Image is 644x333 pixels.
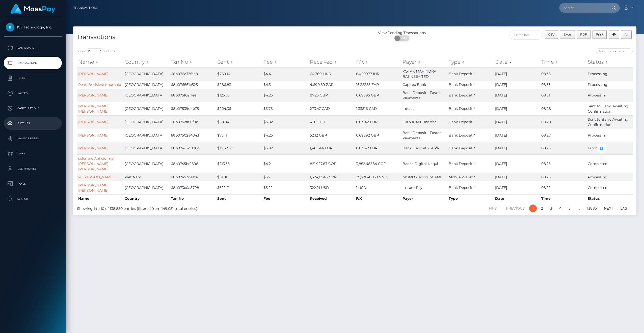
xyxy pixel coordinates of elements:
button: CSV [545,30,558,39]
td: 84.20977 INR [355,67,401,81]
td: Processing [586,129,633,142]
td: $286.83 [216,81,262,89]
td: Mobile Wallet * [447,173,494,181]
th: Date: activate to sort column ascending [494,57,540,67]
td: 68b07452daafe [170,173,216,181]
td: Bank Deposit * [447,89,494,102]
th: Fee: activate to sort column ascending [262,57,309,67]
p: Dashboard [6,44,60,52]
td: Bank Deposit * [447,129,494,142]
a: [PERSON_NAME] [78,93,108,97]
td: $5.22 [262,181,309,194]
span: MOMO / Account AML [402,175,442,179]
td: 0.69392 GBP [355,129,401,142]
td: [DATE] [494,154,540,173]
td: [DATE] [494,129,540,142]
td: Completed [586,154,633,173]
td: 0.83142 EUR [355,142,401,154]
span: CSV [548,32,555,36]
span: Banca Digital Nequi [402,161,438,166]
td: 1,324,854.23 VND [309,173,355,181]
td: $3.82 [262,115,309,129]
th: Time: activate to sort column ascending [540,57,586,67]
p: Taxes [6,180,60,188]
td: 08:22 [540,181,586,194]
td: Bank Deposit * [447,102,494,115]
p: Search [6,195,60,203]
td: 322.21 USD [309,181,355,194]
td: Bank Deposit * [447,181,494,194]
td: 1.33816 CAD [355,102,401,115]
p: Payees [6,89,60,97]
td: [GEOGRAPHIC_DATA] [123,154,170,173]
td: 08:31 [540,89,586,102]
th: Status: activate to sort column ascending [586,57,633,67]
td: Sent to Bank, Awaiting Confirmation [586,115,633,129]
th: Name: activate to sort column ascending [77,57,123,67]
td: 16.35355 ZAR [355,81,401,89]
td: 3,852.48584 COP [355,154,401,173]
a: Dashboard [4,42,62,54]
td: [GEOGRAPHIC_DATA] [123,142,170,154]
td: [DATE] [494,142,540,154]
th: Received [309,194,355,203]
td: Processing [586,67,633,81]
span: Excel [563,32,572,36]
a: 3 [547,205,555,212]
a: Taxes [4,178,62,190]
a: [PERSON_NAME] [78,146,108,150]
span: Bank Deposit - Faster Payments [402,90,441,100]
td: $3.82 [262,142,309,154]
td: [DATE] [494,67,540,81]
td: [GEOGRAPHIC_DATA] [123,181,170,194]
td: Bank Deposit * [447,154,494,173]
th: Payer [401,194,448,203]
td: [GEOGRAPHIC_DATA] [123,115,170,129]
button: All [621,30,632,39]
div: View Pending Transactions [355,30,449,36]
td: [GEOGRAPHIC_DATA] [123,67,170,81]
td: Processing [586,81,633,89]
a: 1 [529,205,537,212]
td: $322.21 [216,181,262,194]
td: $50.04 [216,115,262,129]
span: KOTAK MAHINDRA BANK LIMITED [402,69,436,79]
td: $769.14 [216,67,262,81]
input: Search transactions [596,48,633,54]
td: 68b07502a4043 [170,129,216,142]
a: Transactions [4,57,62,69]
td: $125.73 [216,89,262,102]
td: Bank Deposit * [447,142,494,154]
td: $3.76 [262,102,309,115]
p: Links [6,150,60,157]
select: Showentries [86,48,104,54]
span: Bank Deposit - Faster Payments [402,130,441,140]
a: 5 [566,205,573,212]
p: User Profile [6,165,60,173]
td: [DATE] [494,115,540,129]
td: Viet Nam [123,173,170,181]
span: Interac [402,106,415,111]
td: [GEOGRAPHIC_DATA] [123,89,170,102]
td: $4.4 [262,67,309,81]
th: Type: activate to sort column ascending [447,57,494,67]
button: Column visibility [609,30,619,39]
span: Print [596,32,603,36]
span: All [625,32,628,36]
button: Excel [560,30,575,39]
th: Country: activate to sort column ascending [123,57,170,67]
td: 68b0745bc1698 [170,154,216,173]
td: Sent to Bank, Awaiting Confirmation [586,102,633,115]
td: 08:27 [540,129,586,142]
th: Name [77,194,123,203]
span: PDF [580,32,587,36]
td: [DATE] [494,102,540,115]
h4: Transactions [77,33,351,42]
td: $4.2 [262,154,309,173]
td: 08:28 [540,115,586,129]
td: $1,762.57 [216,142,262,154]
th: Sent: activate to sort column ascending [216,57,262,67]
td: [DATE] [494,173,540,181]
td: [DATE] [494,81,540,89]
th: Txn No [170,194,216,203]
